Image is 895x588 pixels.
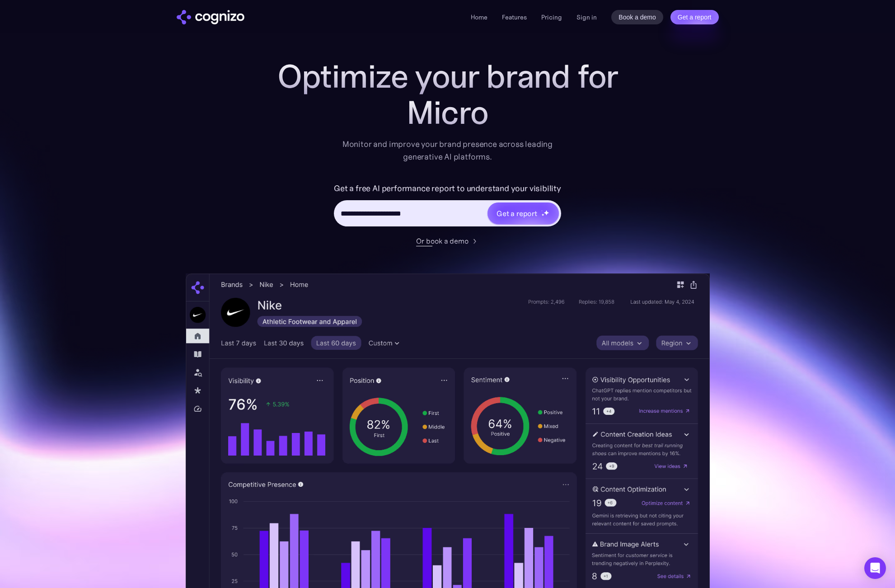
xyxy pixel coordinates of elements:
[267,58,628,94] h1: Optimize your brand for
[502,13,527,21] a: Features
[471,13,487,21] a: Home
[576,12,597,23] a: Sign in
[267,94,628,131] div: Micro
[611,10,663,24] a: Book a demo
[337,138,559,163] div: Monitor and improve your brand presence across leading generative AI platforms.
[670,10,719,24] a: Get a report
[497,208,537,219] div: Get a report
[416,235,469,246] div: Or book a demo
[177,10,244,24] a: home
[334,181,561,196] label: Get a free AI performance report to understand your visibility
[487,202,560,225] a: Get a reportstarstarstar
[544,210,549,216] img: star
[864,557,886,579] div: Open Intercom Messenger
[416,235,479,246] a: Or book a demo
[541,213,544,216] img: star
[334,181,561,231] form: Hero URL Input Form
[177,10,244,24] img: cognizo logo
[541,210,543,212] img: star
[541,13,562,21] a: Pricing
